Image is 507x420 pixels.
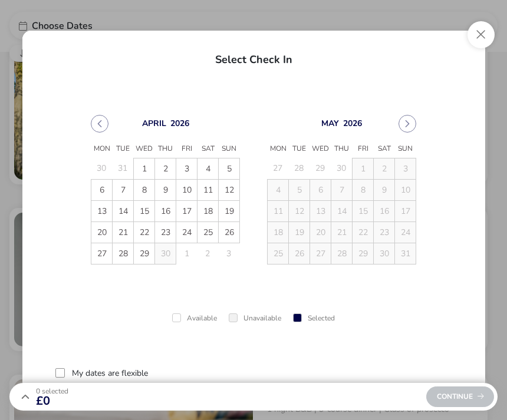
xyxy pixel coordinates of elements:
span: 28 [113,243,133,264]
span: 17 [176,201,197,221]
span: 2 [155,158,176,179]
span: 21 [113,222,133,243]
span: 24 [176,222,197,243]
td: 12 [289,200,310,221]
span: 27 [91,243,112,264]
td: 4 [197,158,219,179]
span: 14 [113,201,133,221]
span: 4 [197,158,218,179]
td: 7 [331,179,353,200]
td: 2 [155,158,176,179]
td: 14 [113,200,134,221]
span: Sun [395,140,416,158]
td: 17 [176,200,197,221]
td: 11 [197,179,219,200]
span: 22 [134,222,154,243]
td: 3 [395,158,416,179]
td: 1 [134,158,155,179]
div: Choose Date [80,101,427,279]
td: 4 [268,179,289,200]
td: 16 [374,200,395,221]
span: Continue [437,393,484,401]
td: 30 [374,243,395,264]
div: Unavailable [229,315,281,322]
span: 26 [219,222,239,243]
span: Thu [155,140,176,158]
td: 3 [176,158,197,179]
td: 8 [353,179,374,200]
button: Previous Month [91,115,108,133]
span: 10 [176,180,197,200]
span: 5 [219,158,239,179]
td: 23 [374,221,395,243]
td: 30 [91,158,113,179]
button: Close [468,21,495,48]
td: 16 [155,200,176,221]
td: 24 [176,221,197,243]
td: 23 [155,221,176,243]
span: 12 [219,180,239,200]
span: 23 [155,222,176,243]
span: Fri [176,140,197,158]
td: 10 [395,179,416,200]
span: 13 [91,201,112,221]
td: 31 [113,158,134,179]
span: 0 Selected [36,386,68,396]
button: Choose Month [321,117,339,128]
td: 15 [353,200,374,221]
td: 29 [134,243,155,264]
span: Tue [113,140,134,158]
td: 18 [268,221,289,243]
td: 27 [310,243,331,264]
td: 29 [310,158,331,179]
label: My dates are flexible [72,369,148,378]
span: Wed [134,140,155,158]
span: 1 [134,158,154,179]
td: 3 [219,243,240,264]
td: 1 [353,158,374,179]
td: 20 [310,221,331,243]
span: 29 [134,243,154,264]
span: Wed [310,140,331,158]
span: Sun [219,140,240,158]
td: 9 [374,179,395,200]
span: £0 [36,395,68,407]
td: 25 [268,243,289,264]
td: 2 [197,243,219,264]
td: 9 [155,179,176,200]
td: 2 [374,158,395,179]
td: 19 [219,200,240,221]
span: 19 [219,201,239,221]
td: 21 [113,221,134,243]
td: 12 [219,179,240,200]
span: Tue [289,140,310,158]
div: Selected [293,315,335,322]
span: 3 [176,158,197,179]
div: Continue [426,386,494,407]
td: 28 [331,243,353,264]
td: 20 [91,221,113,243]
span: 15 [134,201,154,221]
td: 28 [289,158,310,179]
div: Available [172,315,217,322]
td: 17 [395,200,416,221]
td: 30 [331,158,353,179]
span: Thu [331,140,353,158]
button: Choose Month [142,117,166,128]
td: 19 [289,221,310,243]
td: 5 [219,158,240,179]
span: Sat [197,140,219,158]
td: 28 [113,243,134,264]
td: 6 [310,179,331,200]
td: 15 [134,200,155,221]
td: 8 [134,179,155,200]
td: 30 [155,243,176,264]
span: Mon [91,140,113,158]
td: 5 [289,179,310,200]
td: 26 [289,243,310,264]
span: 6 [91,180,112,200]
td: 7 [113,179,134,200]
td: 10 [176,179,197,200]
td: 24 [395,221,416,243]
span: 20 [91,222,112,243]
